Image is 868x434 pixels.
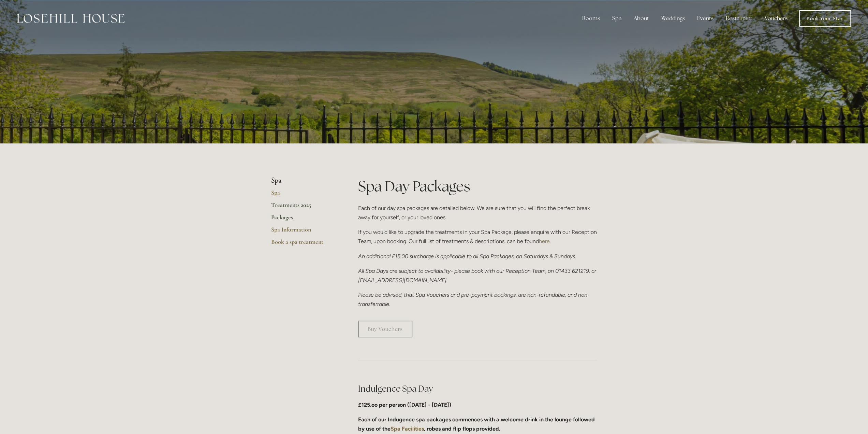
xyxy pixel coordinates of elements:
div: Rooms [577,12,605,25]
div: Weddings [656,12,690,25]
em: Please be advised, that Spa Vouchers and pre-payment bookings, are non-refundable, and non-transf... [358,292,590,307]
a: Spa Information [271,226,336,238]
a: Book Your Stay [799,10,851,27]
em: An additional £15.00 surcharge is applicable to all Spa Packages, on Saturdays & Sundays. [358,253,576,260]
a: here [539,238,550,244]
a: Vouchers [759,12,793,25]
a: Treatments 2025 [271,201,336,213]
img: Losehill House [17,14,124,23]
strong: , robes and flip flops provided. [424,425,500,432]
p: If you would like to upgrade the treatments in your Spa Package, please enquire with our Receptio... [358,227,597,246]
div: Restaurant [720,12,758,25]
h1: Spa Day Packages [358,176,597,196]
a: Spa [271,189,336,201]
div: Events [692,12,719,25]
a: Buy Vouchers [358,321,412,337]
h2: Indulgence Spa Day [358,383,597,395]
em: All Spa Days are subject to availability- please book with our Reception Team, on 01433 621219, o... [358,268,598,283]
a: Packages [271,213,336,226]
strong: Each of our Indugence spa packages commences with a welcome drink in the lounge followed by use o... [358,416,596,432]
p: Each of our day spa packages are detailed below. We are sure that you will find the perfect break... [358,204,597,222]
div: About [628,12,654,25]
li: Spa [271,176,336,185]
a: Book a spa treatment [271,238,336,250]
a: Spa Facilities [391,425,424,432]
strong: £125.oo per person ([DATE] - [DATE]) [358,402,451,408]
div: Spa [607,12,627,25]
